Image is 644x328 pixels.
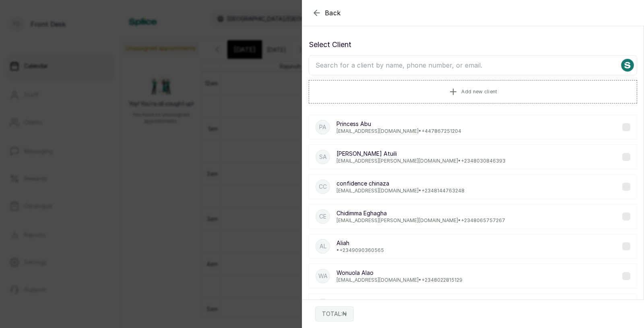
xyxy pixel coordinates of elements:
p: WA [318,272,328,280]
p: Amarachi [PERSON_NAME] [336,299,463,307]
input: Search for a client by name, phone number, or email. [309,55,637,75]
p: [EMAIL_ADDRESS][DOMAIN_NAME] • +234 8144763248 [336,188,464,194]
span: Add new client [461,89,497,95]
p: Select Client [309,39,637,50]
p: • +234 9090360565 [336,247,384,254]
button: Back [312,8,341,18]
p: Princess Abu [336,120,461,128]
p: [EMAIL_ADDRESS][DOMAIN_NAME] • +44 7867251204 [336,128,461,134]
p: Chidimma Eghagha [336,209,505,217]
p: TOTAL: ₦ [322,310,347,318]
p: PA [319,123,326,131]
p: CE [319,212,326,221]
p: Al [320,242,326,250]
p: [EMAIL_ADDRESS][DOMAIN_NAME] • +234 8022815129 [336,277,462,283]
p: Aliah [336,239,384,247]
button: Add new client [309,80,637,103]
span: Back [325,8,341,18]
p: [PERSON_NAME] Atuili [336,150,506,158]
p: confidence chinaza [336,179,464,188]
p: SA [319,153,327,161]
p: cc [319,183,327,191]
p: [EMAIL_ADDRESS][PERSON_NAME][DOMAIN_NAME] • +234 8030846393 [336,158,506,164]
p: [EMAIL_ADDRESS][PERSON_NAME][DOMAIN_NAME] • +234 8065757267 [336,217,505,224]
p: Wonuola Alao [336,269,462,277]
